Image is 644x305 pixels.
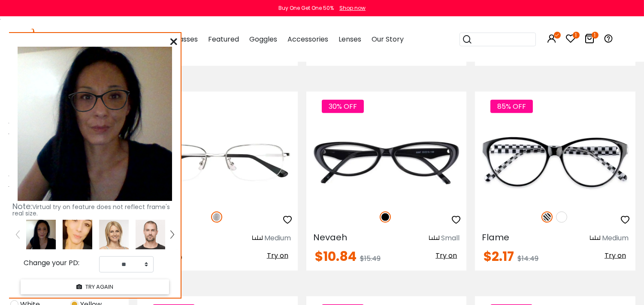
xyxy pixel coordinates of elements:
span: $2.17 [484,247,514,266]
img: Pattern [541,212,553,223]
a: 1 [566,35,576,45]
i: 1 [592,32,599,39]
img: Black [380,212,391,223]
button: Try on [433,250,460,261]
span: $15.49 [360,254,381,263]
img: size ruler [429,235,439,242]
span: Note: [12,201,32,212]
span: Nevaeh [313,231,347,243]
img: right.png [170,230,174,238]
button: Try on [602,250,629,261]
img: White [556,212,567,223]
span: Flame [482,231,509,243]
span: $14.49 [517,254,538,263]
span: Goggles [249,34,277,44]
span: Virtual try on feature does not reflect frame's real size. [12,203,170,218]
button: TRY AGAIN [21,279,169,294]
div: Buy One Get One 50% [278,4,334,12]
img: left.png [16,230,19,238]
span: Try on [435,251,457,260]
span: Featured [208,34,239,44]
i: 1 [573,32,580,39]
span: $10.84 [315,247,357,266]
img: Silver Chief - Metal ,Adjust Nose Pads [137,123,298,203]
img: tryonModel7.png [99,220,129,249]
div: Change your PD: [8,260,95,272]
img: Pattern Flame - Plastic ,Universal Bridge Fit [475,123,635,203]
img: original.png [64,82,134,120]
span: Try on [605,251,626,260]
a: 1 [585,35,595,45]
span: Accessories [287,34,328,44]
div: Shop now [339,4,366,12]
img: abbeglasses.com [30,29,101,50]
span: Lenses [339,34,361,44]
img: 310603.png [63,220,92,249]
a: Shop now [335,4,366,12]
span: 85% OFF [490,100,533,113]
div: Medium [602,233,629,243]
img: size ruler [252,235,263,242]
img: wIGoAgAAAAZJREFUAwAblkfXb2vhBwAAAABJRU5ErkJggg== [18,47,172,201]
img: Silver [211,212,222,223]
img: tryonModel5.png [136,220,165,249]
button: Try on [264,250,291,261]
span: Our Story [372,34,404,44]
img: wIGoAgAAAAZJREFUAwAblkfXb2vhBwAAAABJRU5ErkJggg== [26,220,56,249]
div: Medium [264,233,291,243]
div: Small [441,233,460,243]
img: size ruler [590,235,600,242]
span: Try on [267,251,288,260]
img: Black Nevaeh - Acetate ,Universal Bridge Fit [306,123,467,203]
span: 30% OFF [322,100,364,113]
